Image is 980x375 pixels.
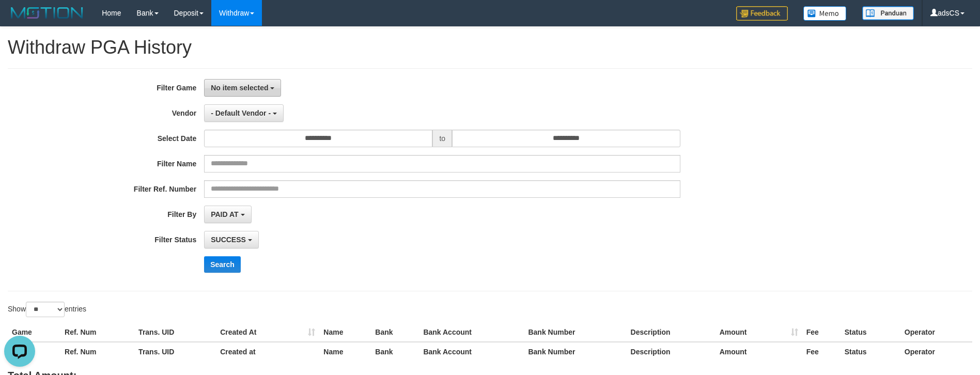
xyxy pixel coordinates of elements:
[419,342,524,361] th: Bank Account
[319,342,371,361] th: Name
[211,236,246,244] span: SUCCESS
[8,37,972,58] h1: Withdraw PGA History
[319,323,371,342] th: Name
[211,84,268,92] span: No item selected
[900,323,972,342] th: Operator
[627,342,715,361] th: Description
[8,5,86,21] img: MOTION_logo.png
[432,130,452,147] span: to
[715,323,802,342] th: Amount
[524,342,626,361] th: Bank Number
[204,231,259,248] button: SUCCESS
[862,6,914,20] img: panduan.png
[736,6,788,21] img: Feedback.jpg
[841,342,900,361] th: Status
[802,323,841,342] th: Fee
[211,109,271,117] span: - Default Vendor -
[371,323,419,342] th: Bank
[8,302,86,317] label: Show entries
[60,323,134,342] th: Ref. Num
[134,323,216,342] th: Trans. UID
[8,323,60,342] th: Game
[802,342,841,361] th: Fee
[715,342,802,361] th: Amount
[627,323,715,342] th: Description
[803,6,847,21] img: Button%20Memo.svg
[204,256,241,273] button: Search
[211,210,238,218] span: PAID AT
[371,342,419,361] th: Bank
[134,342,216,361] th: Trans. UID
[26,302,65,317] select: Showentries
[60,342,134,361] th: Ref. Num
[900,342,972,361] th: Operator
[216,323,319,342] th: Created At
[204,206,251,223] button: PAID AT
[216,342,319,361] th: Created at
[419,323,524,342] th: Bank Account
[841,323,900,342] th: Status
[524,323,626,342] th: Bank Number
[204,104,284,122] button: - Default Vendor -
[204,79,281,97] button: No item selected
[4,4,35,35] button: Open LiveChat chat widget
